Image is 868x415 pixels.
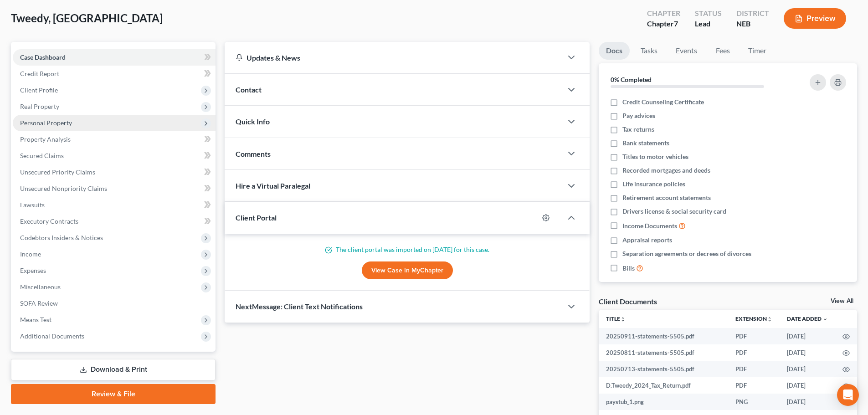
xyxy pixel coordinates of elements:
span: Real Property [20,102,59,110]
a: Secured Claims [13,148,216,164]
div: NEB [736,19,769,29]
td: [DATE] [780,344,835,361]
td: [DATE] [780,377,835,394]
a: Docs [599,42,630,60]
a: Extensionunfold_more [735,315,772,322]
a: Lawsuits [13,197,216,213]
a: Unsecured Nonpriority Claims [13,180,216,197]
div: Status [695,8,722,19]
p: The client portal was imported on [DATE] for this case. [236,245,579,254]
span: Income [20,250,41,258]
span: Means Test [20,316,51,323]
span: Additional Documents [20,332,84,340]
td: PDF [728,328,780,344]
a: Property Analysis [13,131,216,148]
a: Review & File [11,384,216,404]
span: Recorded mortgages and deeds [622,166,710,175]
span: Pay advices [622,111,655,120]
span: Quick Info [236,117,270,126]
span: Retirement account statements [622,193,711,202]
i: unfold_more [767,317,772,322]
div: Chapter [647,19,680,29]
a: Executory Contracts [13,213,216,230]
a: View All [831,298,853,304]
span: NextMessage: Client Text Notifications [236,302,363,311]
a: Timer [741,42,774,60]
span: Tweedy, [GEOGRAPHIC_DATA] [11,11,163,25]
a: Case Dashboard [13,49,216,66]
td: [DATE] [780,394,835,410]
i: expand_more [822,317,828,322]
span: Codebtors Insiders & Notices [20,234,103,241]
td: [DATE] [780,361,835,377]
span: SOFA Review [20,299,58,307]
a: View Case in MyChapter [362,261,453,280]
span: 7 [674,19,678,28]
span: Drivers license & social security card [622,207,726,216]
span: Titles to motor vehicles [622,152,688,161]
span: Bank statements [622,138,669,148]
div: Client Documents [599,297,657,306]
a: Date Added expand_more [787,315,828,322]
span: Unsecured Nonpriority Claims [20,184,107,192]
button: Preview [784,8,846,29]
div: Open Intercom Messenger [837,384,859,406]
a: Credit Report [13,66,216,82]
span: Expenses [20,266,46,274]
span: Appraisal reports [622,236,672,245]
div: Chapter [647,8,680,19]
strong: 0% Completed [611,76,652,83]
span: Property Analysis [20,135,71,143]
span: Bills [622,264,635,273]
span: Client Profile [20,86,58,94]
i: unfold_more [620,317,626,322]
a: Download & Print [11,359,216,380]
span: Credit Counseling Certificate [622,97,704,107]
span: Contact [236,85,262,94]
td: PDF [728,361,780,377]
span: Lawsuits [20,201,45,209]
span: Separation agreements or decrees of divorces [622,249,751,258]
a: SOFA Review [13,295,216,312]
div: District [736,8,769,19]
span: Executory Contracts [20,217,78,225]
span: Secured Claims [20,152,64,159]
td: PNG [728,394,780,410]
span: Hire a Virtual Paralegal [236,181,310,190]
td: [DATE] [780,328,835,344]
span: Case Dashboard [20,53,66,61]
span: Personal Property [20,119,72,127]
span: Tax returns [622,125,654,134]
td: PDF [728,377,780,394]
td: 20250911-statements-5505.pdf [599,328,728,344]
a: Events [668,42,704,60]
span: Miscellaneous [20,283,61,291]
span: Client Portal [236,213,277,222]
a: Tasks [633,42,665,60]
td: paystub_1.png [599,394,728,410]
span: Income Documents [622,221,677,231]
a: Unsecured Priority Claims [13,164,216,180]
span: Unsecured Priority Claims [20,168,95,176]
span: Life insurance policies [622,179,685,189]
div: Updates & News [236,53,551,62]
span: Comments [236,149,271,158]
td: 20250713-statements-5505.pdf [599,361,728,377]
td: PDF [728,344,780,361]
span: Credit Report [20,70,59,77]
a: Fees [708,42,737,60]
a: Titleunfold_more [606,315,626,322]
td: 20250811-statements-5505.pdf [599,344,728,361]
div: Lead [695,19,722,29]
td: D.Tweedy_2024_Tax_Return.pdf [599,377,728,394]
